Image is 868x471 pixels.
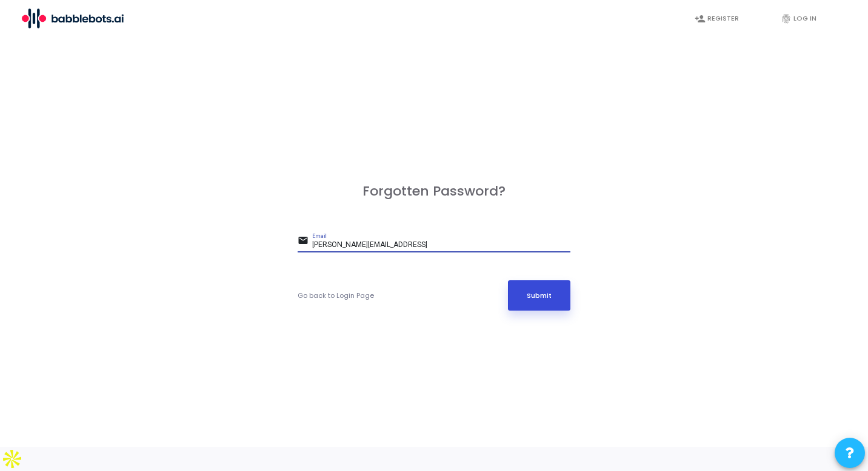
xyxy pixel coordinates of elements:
[508,280,571,311] button: Submit
[769,4,841,33] a: fingerprintLog In
[298,291,374,301] a: Go back to Login Page
[781,13,792,24] i: fingerprint
[298,234,312,249] mat-icon: email
[312,241,570,249] input: Email
[20,4,124,34] img: logo
[298,183,570,199] h3: Forgotten Password?
[683,4,755,33] a: person_addRegister
[695,13,706,24] i: person_add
